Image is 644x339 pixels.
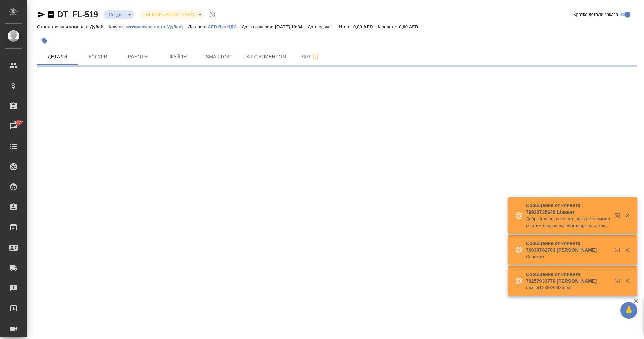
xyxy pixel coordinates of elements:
button: Добавить тэг [37,33,52,48]
p: Договор: [188,24,208,29]
a: AED без НДС [208,24,242,29]
button: Скопировать ссылку для ЯМессенджера [37,10,45,19]
p: Спасибо [526,253,610,260]
p: [DATE] 10:34 [275,24,308,29]
span: Работы [122,53,154,61]
p: AED без НДС [208,24,242,29]
a: Физическое лицо (Дубаи) [126,24,188,29]
span: 3077 [10,119,27,126]
p: Ответственная команда: [37,24,90,29]
p: 0,00 AED [399,24,423,29]
button: Скопировать ссылку [47,10,55,19]
button: Открыть в новой вкладке [611,274,627,290]
p: Сообщение от клиента 79920735640 Шавкат [526,202,610,216]
p: 0,00 AED [353,24,378,29]
span: Услуги [82,53,114,61]
button: Создан [107,12,126,18]
span: Файлы [163,53,195,61]
svg: Подписаться [311,53,319,61]
p: Сообщение от клиента 79039782783 [PERSON_NAME] [526,240,610,253]
p: Итого: [339,24,353,29]
button: Закрыть [620,278,634,284]
p: Дата сдачи: [308,24,333,29]
a: 3077 [2,118,25,135]
button: [DEMOGRAPHIC_DATA] [143,12,196,18]
div: Создан [104,10,134,19]
p: Сообщение от клиента 79257933776 [PERSON_NAME] [526,271,610,284]
p: Добрый день, пока нет, пока не занимался этим вопросом, благодарю вас, как освобожусь напигу вам [526,216,610,229]
button: Открыть в новой вкладке [611,209,627,225]
p: Дата создания: [242,24,275,29]
span: Детали [41,53,74,61]
a: DT_FL-519 [57,10,98,19]
span: Чат [294,52,327,61]
p: Физическое лицо (Дубаи) [126,24,188,29]
span: Кратко детали заказа [574,11,618,18]
p: Клиент: [109,24,126,29]
button: Доп статусы указывают на важность/срочность заказа [208,10,217,19]
button: Закрыть [620,247,634,253]
p: К оплате: [378,24,399,29]
div: Создан [139,10,204,19]
p: receipt1239346985.pdf [526,284,610,291]
span: Smartcat [203,53,235,61]
button: Закрыть [620,213,634,219]
p: Дубай [90,24,109,29]
span: Чат с клиентом [243,53,286,61]
button: Открыть в новой вкладке [611,243,627,259]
